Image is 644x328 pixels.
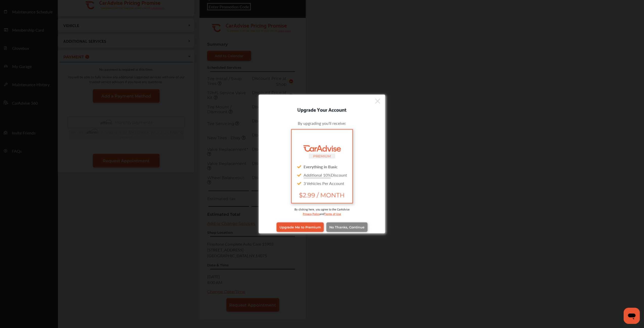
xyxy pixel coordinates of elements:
[266,207,378,221] div: By clicking here, you agree to the CarAdvise and
[624,308,640,324] iframe: Button to launch messaging window
[325,212,341,216] a: Terms of Use
[304,172,331,178] u: Additional 10%
[276,222,324,232] a: Upgrade Me to Premium
[296,179,348,188] div: 3 Vehicles Per Account
[313,154,331,158] small: PREMIUM
[259,106,385,114] div: Upgrade Your Account
[329,225,364,229] span: No Thanks, Continue
[280,225,321,229] span: Upgrade Me to Premium
[266,121,378,126] div: By upgrading you'll receive:
[304,164,338,170] strong: Everything in Basic
[304,172,347,178] span: Discount
[303,212,320,216] a: Privacy Policy
[326,222,368,232] a: No Thanks, Continue
[296,192,348,199] span: $2.99 / MONTH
